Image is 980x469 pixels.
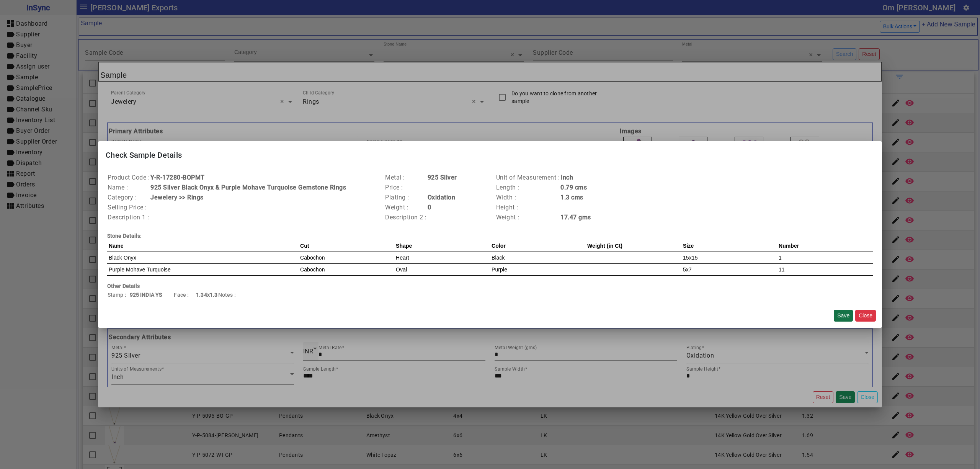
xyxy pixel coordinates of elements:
td: Width : [496,193,560,203]
td: 15x15 [681,252,777,264]
td: Notes : [218,290,240,299]
td: Selling Price : [107,203,150,212]
th: Size [681,240,777,252]
b: Jewelery >> Rings [150,194,204,201]
th: Number [777,240,873,252]
td: Purple Mohave Turquoise [107,264,299,276]
td: Oval [394,264,490,276]
td: Product Code : [107,173,150,183]
td: Black [490,252,586,264]
b: Inch [560,174,573,181]
td: Description 2 : [385,212,427,222]
td: Category : [107,193,150,203]
b: 925 Silver Black Onyx & Purple Mohave Turquoise Gemstone Rings [150,184,346,191]
b: 925 INDIA YS [130,292,162,298]
b: Oxidation [428,194,456,201]
td: Height : [496,203,560,212]
td: Metal : [385,173,427,183]
b: 0 [428,204,431,211]
td: Description 1 : [107,212,150,222]
td: Cabochon [299,252,394,264]
td: Black Onyx [107,252,299,264]
button: Close [855,310,876,322]
th: Color [490,240,586,252]
th: Cut [299,240,394,252]
td: Face : [173,290,196,299]
td: Cabochon [299,264,394,276]
b: Stone Details: [107,233,142,239]
td: Length : [496,183,560,193]
td: Purple [490,264,586,276]
b: 1.3 cms [560,194,583,201]
td: Plating : [385,193,427,203]
td: Weight : [385,203,427,212]
td: 11 [777,264,873,276]
th: Name [107,240,299,252]
td: 1 [777,252,873,264]
td: Name : [107,183,150,193]
b: 925 Silver [428,174,457,181]
b: 0.79 cms [560,184,587,191]
th: Shape [394,240,490,252]
th: Weight (in Ct) [586,240,681,252]
b: 17.47 gms [560,214,591,221]
td: Stamp : [107,290,129,299]
td: Unit of Measurement : [496,173,560,183]
td: Heart [394,252,490,264]
button: Save [834,310,853,322]
b: Y-R-17280-BOPMT [150,174,205,181]
td: Price : [385,183,427,193]
b: 1.34x1.3 [196,292,217,298]
b: Other Details [107,283,140,289]
td: Weight : [496,212,560,222]
td: 5x7 [681,264,777,276]
mat-card-title: Check Sample Details [98,141,882,169]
